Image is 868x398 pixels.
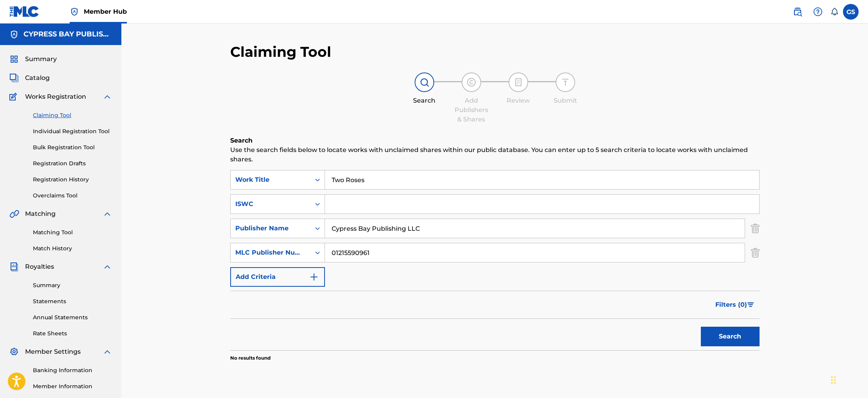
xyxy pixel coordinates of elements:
iframe: Resource Center [846,268,868,331]
a: Rate Sheets [33,329,112,338]
img: step indicator icon for Review [514,78,523,87]
img: Accounts [9,30,19,39]
img: Catalog [9,73,19,83]
a: Registration History [33,175,112,184]
span: Matching [25,209,56,219]
img: expand [103,347,112,356]
h6: Search [230,136,760,145]
div: Add Publishers & Shares [452,96,491,124]
span: Summary [25,54,57,64]
a: Summary [33,281,112,289]
a: Bulk Registration Tool [33,143,112,152]
img: Works Registration [9,92,20,101]
button: Search [701,327,760,346]
div: ISWC [235,199,306,209]
p: Use the search fields below to locate works with unclaimed shares within our public database. You... [230,145,760,164]
div: Drag [831,368,836,392]
h5: CYPRESS BAY PUBLISHING [23,30,112,39]
a: Public Search [790,4,805,20]
a: Registration Drafts [33,159,112,168]
a: Match History [33,244,112,253]
a: Member Information [33,382,112,391]
div: Review [499,96,538,105]
img: Royalties [9,262,19,271]
a: Overclaims Tool [33,192,112,200]
div: Work Title [235,175,306,185]
img: step indicator icon for Search [420,78,429,87]
div: User Menu [843,4,859,20]
p: No results found [230,355,271,362]
button: Filters (0) [711,295,760,315]
button: Add Criteria [230,267,325,287]
h2: Claiming Tool [230,43,331,61]
div: Search [405,96,444,105]
a: SummarySummary [9,54,57,64]
img: filter [747,302,754,307]
img: MLC Logo [9,6,40,17]
span: Royalties [25,262,54,271]
div: Publisher Name [235,224,306,233]
img: step indicator icon for Submit [561,78,570,87]
form: Search Form [230,170,760,350]
a: Matching Tool [33,228,112,237]
img: Member Settings [9,347,19,356]
img: Matching [9,209,19,219]
span: Member Hub [84,7,127,16]
img: help [813,7,823,16]
img: Summary [9,54,19,64]
div: Help [810,4,826,20]
iframe: Chat Widget [829,360,868,398]
img: step indicator icon for Add Publishers & Shares [467,78,476,87]
img: Delete Criterion [751,243,760,262]
span: Works Registration [25,92,86,101]
img: Delete Criterion [751,219,760,238]
span: Catalog [25,73,50,83]
a: Banking Information [33,366,112,374]
a: Annual Statements [33,313,112,322]
img: 9d2ae6d4665cec9f34b9.svg [309,272,319,282]
span: Member Settings [25,347,81,356]
span: Filters ( 0 ) [715,300,747,309]
img: expand [103,262,112,271]
img: expand [103,92,112,101]
img: expand [103,209,112,219]
div: Submit [546,96,585,105]
a: Individual Registration Tool [33,127,112,136]
a: Claiming Tool [33,111,112,119]
a: CatalogCatalog [9,73,50,83]
img: search [793,7,802,16]
div: MLC Publisher Number [235,248,306,257]
a: Statements [33,297,112,306]
div: Notifications [830,8,838,16]
img: Top Rightsholder [70,7,79,16]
